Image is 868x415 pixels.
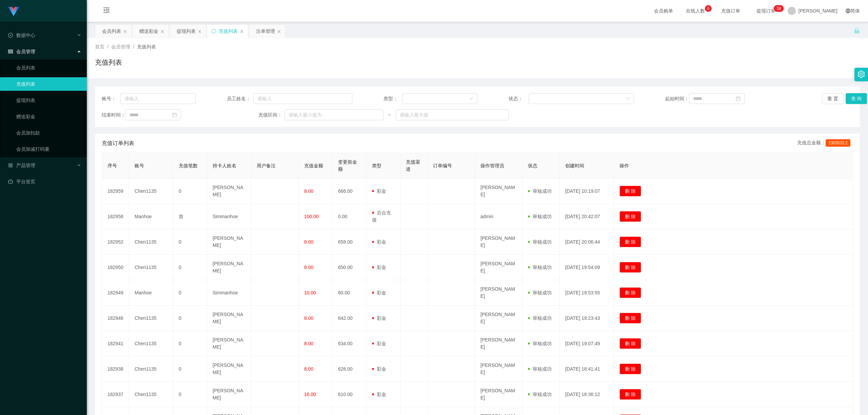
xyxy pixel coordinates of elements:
[857,70,865,78] i: 图标: setting
[475,280,522,306] td: [PERSON_NAME]
[372,341,386,346] span: 彩金
[565,163,584,168] span: 创建时间
[560,306,614,331] td: [DATE] 19:23:43
[433,163,452,168] span: 订单编号
[338,159,357,172] span: 变更前金额
[8,49,13,54] i: 图标: table
[528,341,552,346] span: 审核成功
[797,139,853,147] div: 充值总金额：
[475,179,522,204] td: [PERSON_NAME]
[304,366,313,372] span: 8.00
[475,356,522,382] td: [PERSON_NAME]
[846,8,850,13] i: 图标: global
[560,280,614,306] td: [DATE] 19:53:55
[509,95,529,102] span: 状态：
[619,163,629,168] span: 操作
[705,5,712,12] sup: 6
[779,5,781,12] p: 8
[173,382,207,407] td: 0
[123,29,127,34] i: 图标: close
[480,163,504,168] span: 操作管理员
[528,188,552,194] span: 审核成功
[304,239,313,245] span: 8.00
[257,163,276,168] span: 用户备注
[560,179,614,204] td: [DATE] 10:19:07
[304,341,313,346] span: 8.00
[528,265,552,270] span: 审核成功
[469,97,473,101] i: 图标: down
[333,255,367,280] td: 650.00
[102,204,129,229] td: 182958
[133,44,134,49] span: /
[102,356,129,382] td: 182938
[304,214,319,219] span: 100.00
[560,204,614,229] td: [DATE] 20:42:07
[16,61,81,75] a: 会员列表
[277,29,281,34] i: 图标: close
[102,382,129,407] td: 182937
[207,306,251,331] td: [PERSON_NAME]
[560,382,614,407] td: [DATE] 18:36:12
[111,44,130,49] span: 会员管理
[102,179,129,204] td: 182959
[528,239,552,245] span: 审核成功
[173,331,207,356] td: 0
[8,33,35,38] span: 数据中心
[707,5,710,12] p: 6
[160,29,164,34] i: 图标: close
[333,179,367,204] td: 666.00
[120,93,196,104] input: 请输入
[256,25,275,38] div: 注单管理
[253,93,352,104] input: 请输入
[129,356,173,382] td: Chen1135
[304,163,323,168] span: 充值金额
[227,95,253,102] span: 员工姓名：
[619,364,641,374] button: 删 除
[528,315,552,321] span: 审核成功
[129,280,173,306] td: Manhoe
[107,163,117,168] span: 序号
[333,229,367,255] td: 658.00
[8,49,35,54] span: 会员管理
[475,255,522,280] td: [PERSON_NAME]
[396,109,509,120] input: 请输入最大值
[129,179,173,204] td: Chen1135
[284,109,383,120] input: 请输入最小值为
[102,255,129,280] td: 182950
[774,5,784,12] sup: 18
[213,163,236,168] span: 持卡人姓名
[219,25,238,38] div: 充值列表
[619,262,641,273] button: 删 除
[383,95,402,102] span: 类型：
[8,175,81,188] a: 图标: dashboard平台首页
[207,179,251,204] td: [PERSON_NAME]
[372,188,386,194] span: 彩金
[95,44,104,49] span: 首页
[135,163,144,168] span: 账号
[8,33,13,38] i: 图标: check-circle-o
[619,211,641,222] button: 删 除
[95,57,122,67] h1: 充值列表
[560,331,614,356] td: [DATE] 19:07:49
[753,8,779,13] span: 提现订单
[139,25,158,38] div: 赠送彩金
[179,163,198,168] span: 充值笔数
[846,93,867,104] button: 查 询
[372,290,386,295] span: 彩金
[333,331,367,356] td: 634.00
[173,306,207,331] td: 0
[304,265,313,270] span: 8.00
[207,255,251,280] td: [PERSON_NAME]
[776,5,779,12] p: 1
[475,306,522,331] td: [PERSON_NAME]
[95,0,118,22] i: 图标: menu-fold
[102,25,121,38] div: 会员列表
[177,25,196,38] div: 提现列表
[826,139,850,147] span: 2303533.2
[102,331,129,356] td: 182941
[333,280,367,306] td: 60.00
[8,7,19,16] img: logo.9652507e.png
[406,159,420,172] span: 充值渠道
[333,356,367,382] td: 626.00
[16,142,81,156] a: 会员加减打码量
